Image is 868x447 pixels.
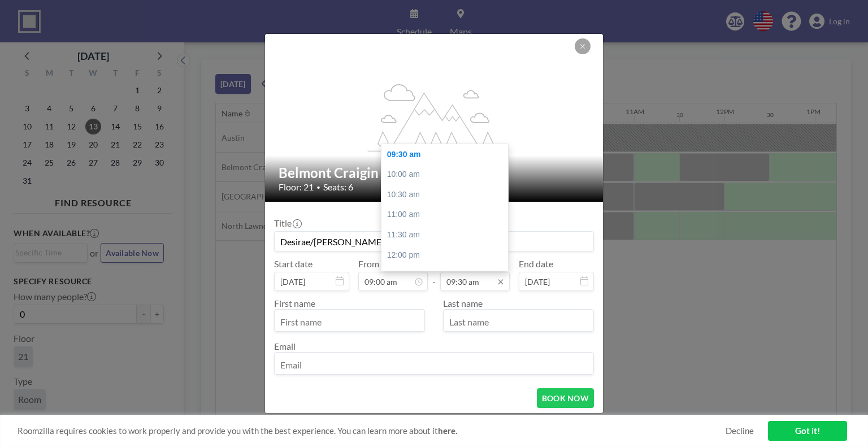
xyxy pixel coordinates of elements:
label: End date [519,258,553,270]
span: Seats: 6 [323,181,353,193]
a: here. [438,426,457,436]
h2: Belmont Craigin [279,164,591,181]
div: 11:00 am [381,205,514,225]
input: Last name [444,312,593,331]
div: 10:30 am [381,185,514,205]
div: 12:00 pm [381,245,514,266]
span: Floor: 21 [279,181,314,193]
div: 12:30 pm [381,265,514,285]
div: 09:30 am [381,145,514,165]
a: Got it! [768,421,847,441]
label: First name [274,298,315,309]
button: BOOK NOW [537,388,594,408]
input: Guest reservation [275,232,593,251]
span: - [432,262,436,287]
label: Title [274,218,301,229]
span: Roomzilla requires cookies to work properly and provide you with the best experience. You can lea... [18,426,726,436]
div: 11:30 am [381,225,514,245]
span: • [316,183,320,192]
label: Email [274,341,296,351]
label: From [358,258,379,270]
input: Email [275,355,593,374]
a: Decline [726,426,754,436]
label: Last name [443,298,483,309]
label: Start date [274,258,313,270]
input: First name [275,312,424,331]
div: 10:00 am [381,164,514,185]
